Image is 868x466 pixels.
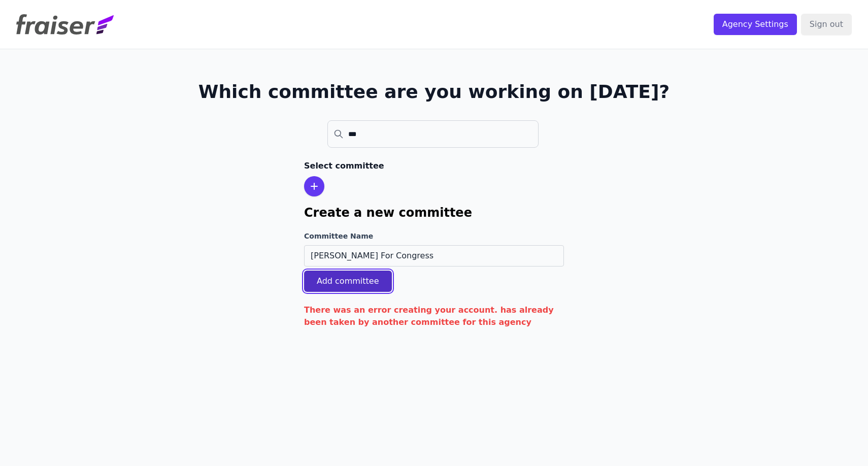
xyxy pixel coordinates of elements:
[198,82,670,102] h1: Which committee are you working on [DATE]?
[304,271,392,292] button: Add committee
[304,304,564,328] p: There was an error creating your account. has already been taken by another committee for this ag...
[304,231,564,241] label: Committee Name
[801,14,852,35] input: Sign out
[304,160,564,172] h3: Select committee
[714,14,797,35] input: Agency Settings
[304,205,564,221] h1: Create a new committee
[16,14,114,35] img: Fraiser Logo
